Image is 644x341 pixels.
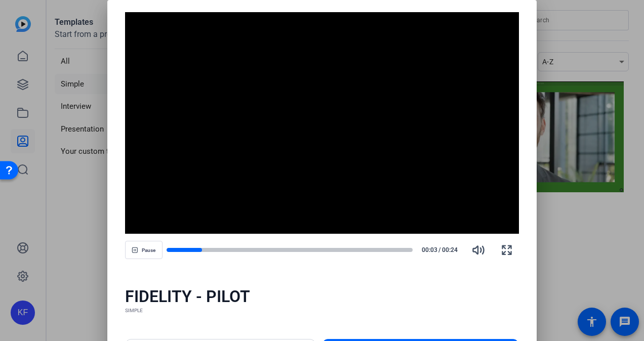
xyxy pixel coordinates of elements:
button: Pause [125,241,163,259]
div: FIDELITY - PILOT [125,286,519,307]
div: Video Player [125,12,519,234]
span: Pause [142,247,155,253]
button: Fullscreen [495,238,519,262]
div: SIMPLE [125,307,519,315]
span: 00:24 [442,245,463,254]
div: / [417,245,462,254]
span: 00:03 [417,245,437,254]
button: Mute [466,238,491,262]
